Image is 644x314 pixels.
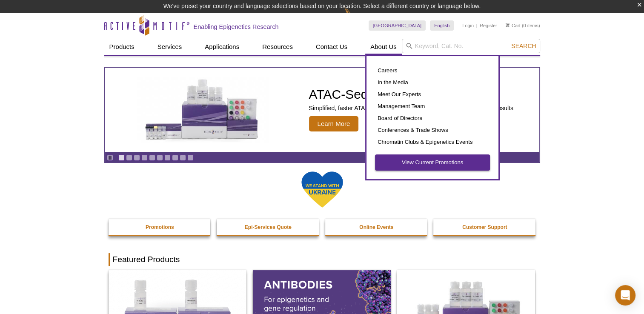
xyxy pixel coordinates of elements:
[433,219,536,235] a: Customer Support
[200,39,244,55] a: Applications
[462,224,507,230] strong: Customer Support
[506,23,509,27] img: Your Cart
[134,154,140,161] a: Go to slide 3
[375,112,490,124] a: Board of Directors
[257,39,298,55] a: Resources
[107,154,113,161] a: Toggle autoplay
[369,20,426,31] a: [GEOGRAPHIC_DATA]
[149,154,155,161] a: Go to slide 5
[301,171,343,208] img: We Stand With Ukraine
[375,136,490,148] a: Chromatin Clubs & Epigenetics Events
[375,65,490,77] a: Careers
[375,100,490,112] a: Management Team
[141,154,148,161] a: Go to slide 4
[506,23,521,29] a: Cart
[146,224,174,230] strong: Promotions
[615,285,635,305] div: Open Intercom Messenger
[375,77,490,88] a: In the Media
[402,39,540,53] input: Keyword, Cat. No.
[506,20,540,31] li: (0 items)
[375,124,490,136] a: Conferences & Trade Shows
[311,39,352,55] a: Contact Us
[157,154,163,161] a: Go to slide 6
[462,23,474,29] a: Login
[104,39,140,55] a: Products
[309,88,513,101] h2: ATAC-Seq Express Kit
[480,23,497,29] a: Register
[118,154,125,161] a: Go to slide 1
[375,88,490,100] a: Meet Our Experts
[109,253,536,266] h2: Featured Products
[359,224,393,230] strong: Online Events
[152,39,187,55] a: Services
[132,77,273,142] img: ATAC-Seq Express Kit
[430,20,454,31] a: English
[344,6,367,26] img: Change Here
[105,68,539,152] article: ATAC-Seq Express Kit
[375,154,490,171] a: View Current Promotions
[365,39,402,55] a: About Us
[309,116,359,131] span: Learn More
[187,154,194,161] a: Go to slide 10
[109,219,212,235] a: Promotions
[164,154,171,161] a: Go to slide 7
[217,219,320,235] a: Epi-Services Quote
[476,20,478,31] li: |
[180,154,186,161] a: Go to slide 9
[309,104,513,112] p: Simplified, faster ATAC-Seq workflow delivering the same great quality results
[245,224,292,230] strong: Epi-Services Quote
[105,68,539,152] a: ATAC-Seq Express Kit ATAC-Seq Express Kit Simplified, faster ATAC-Seq workflow delivering the sam...
[172,154,178,161] a: Go to slide 8
[511,43,536,49] span: Search
[325,219,428,235] a: Online Events
[126,154,132,161] a: Go to slide 2
[509,42,538,50] button: Search
[194,23,279,31] h2: Enabling Epigenetics Research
